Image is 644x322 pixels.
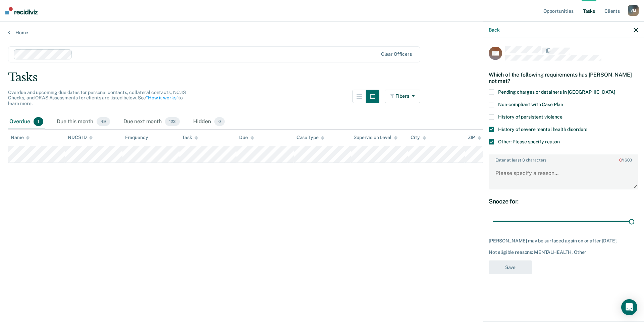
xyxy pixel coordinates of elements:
span: 0 [214,117,225,126]
span: Pending charges or detainers in [GEOGRAPHIC_DATA] [498,89,615,94]
img: Recidiviz [5,7,38,14]
div: Case Type [297,135,325,140]
div: Hidden [192,114,226,129]
div: Due this month [55,114,111,129]
div: Supervision Level [354,135,397,140]
span: 1 [34,117,43,126]
label: Enter at least 3 characters [489,155,638,162]
div: Frequency [125,135,148,140]
div: Which of the following requirements has [PERSON_NAME] not met? [489,66,638,89]
button: Save [489,260,532,274]
div: Clear officers [381,51,412,57]
div: Name [11,135,30,140]
div: Not eligible reasons: MENTALHEALTH, Other [489,249,638,255]
a: “How it works” [146,95,178,100]
div: Due [239,135,254,140]
span: History of persistent violence [498,114,562,119]
span: 123 [165,117,180,126]
div: ZIP [468,135,481,140]
span: 49 [97,117,110,126]
span: Other: Please specify reason [498,139,560,144]
span: History of severe mental health disorders [498,126,587,132]
span: Overdue and upcoming due dates for personal contacts, collateral contacts, NCJIS Checks, and ORAS... [8,90,186,106]
div: Overdue [8,114,45,129]
div: Tasks [8,71,636,84]
div: Snooze for: [489,197,638,205]
button: Filters [385,90,420,103]
span: Non-compliant with Case Plan [498,101,563,107]
a: Home [8,30,636,36]
div: V M [628,5,639,16]
div: Task [182,135,198,140]
div: Open Intercom Messenger [621,299,637,315]
div: [PERSON_NAME] may be surfaced again on or after [DATE]. [489,238,638,244]
span: 0 [619,157,622,162]
div: NDCS ID [68,135,93,140]
span: / 1600 [619,157,632,162]
div: City [411,135,426,140]
div: Due next month [122,114,181,129]
button: Back [489,27,499,33]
